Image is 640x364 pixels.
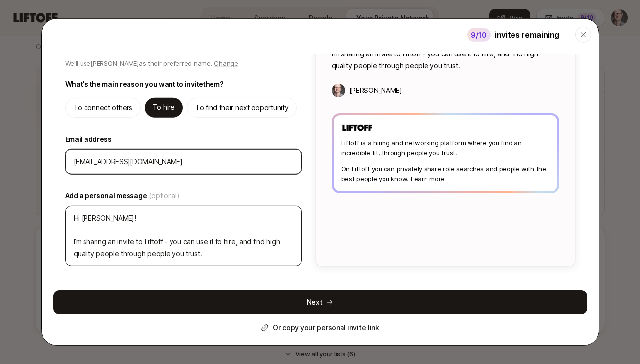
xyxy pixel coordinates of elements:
[332,83,345,97] img: Matt
[467,28,491,41] div: 9 /10
[53,290,587,314] button: Next
[341,164,550,183] p: On Liftoff you can privately share role searches and people with the best people you know.
[332,24,559,71] p: Hi [PERSON_NAME]! I’m sharing an invite to Liftoff - you can use it to hire, and find high qualit...
[65,133,302,145] label: Email address
[349,84,402,96] p: [PERSON_NAME]
[65,205,302,266] textarea: Hi [PERSON_NAME]! I’m sharing an invite to Liftoff - you can use it to hire, and find high qualit...
[214,59,238,67] span: Change
[341,138,550,158] p: Liftoff is a hiring and networking platform where you find an incredible fit, through people you ...
[495,28,559,41] p: invites remaining
[65,189,302,201] label: Add a personal message
[261,321,379,333] button: Or copy your personal invite link
[65,78,224,90] p: What's the main reason you want to invite them ?
[411,175,445,182] a: Learn more
[195,101,289,113] p: To find their next opportunity
[65,58,238,70] p: We'll use [PERSON_NAME] as their preferred name.
[74,155,294,167] input: Enter their email address
[74,101,132,113] p: To connect others
[341,123,373,132] img: Liftoff Logo
[273,321,379,333] p: Or copy your personal invite link
[153,101,175,113] p: To hire
[149,189,179,201] span: (optional)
